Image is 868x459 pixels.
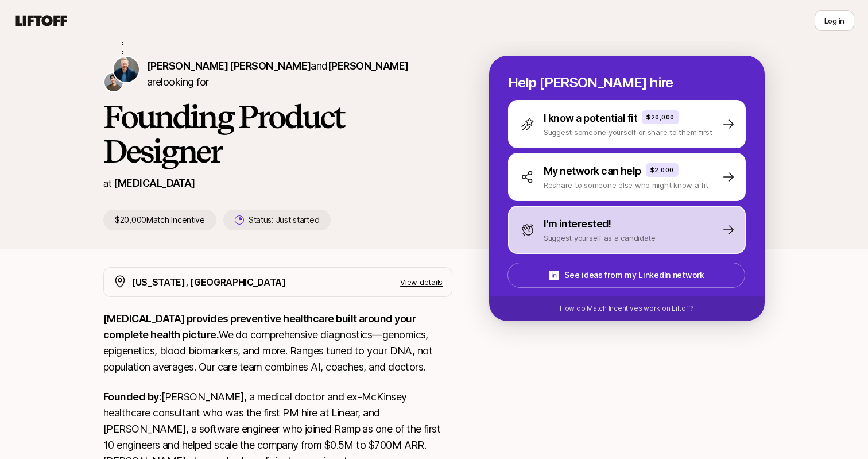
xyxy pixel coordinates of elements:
[311,60,408,72] span: and
[276,215,320,225] span: Just started
[544,110,637,126] p: I know a potential fit
[131,275,286,290] p: [US_STATE], [GEOGRAPHIC_DATA]
[508,75,746,91] p: Help [PERSON_NAME] hire
[564,268,704,282] p: See ideas from my LinkedIn network
[507,263,745,288] button: See ideas from my LinkedIn network
[560,303,694,314] p: How do Match Incentives work on Liftoff?
[650,165,674,175] p: $2,000
[103,210,216,230] p: $20,000 Match Incentive
[646,113,675,122] p: $20,000
[103,311,452,375] p: We do comprehensive diagnostics—genomics, epigenetics, blood biomarkers, and more. Ranges tuned t...
[544,216,611,232] p: I'm interested!
[544,126,712,138] p: Suggest someone yourself or share to them first
[114,175,195,191] p: [MEDICAL_DATA]
[544,232,656,244] p: Suggest yourself as a candidate
[328,60,409,72] span: [PERSON_NAME]
[114,57,139,82] img: Sagan Schultz
[103,313,417,341] strong: [MEDICAL_DATA] provides preventive healthcare built around your complete health picture.
[103,391,161,403] strong: Founded by:
[103,99,452,168] h1: Founding Product Designer
[147,58,452,90] p: are looking for
[400,276,443,288] p: View details
[249,213,319,227] p: Status:
[815,10,854,31] button: Log in
[544,179,708,191] p: Reshare to someone else who might know a fit
[544,163,641,179] p: My network can help
[104,73,123,91] img: David Deng
[147,60,311,72] span: [PERSON_NAME] [PERSON_NAME]
[103,176,111,191] p: at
